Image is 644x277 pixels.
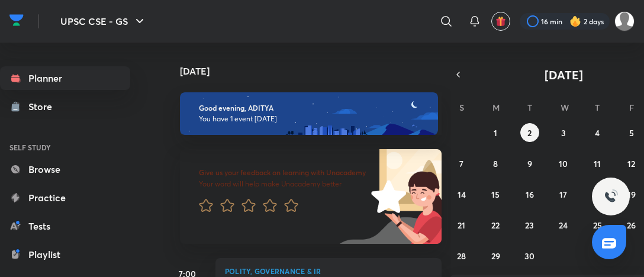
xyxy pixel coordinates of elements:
button: September 18, 2025 [588,185,607,204]
abbr: September 26, 2025 [627,220,636,231]
p: Your word will help make Unacademy better [199,179,368,189]
abbr: September 28, 2025 [457,250,466,262]
h6: Give us your feedback on learning with Unacademy [199,168,368,177]
div: Store [28,99,59,114]
button: September 4, 2025 [588,123,607,142]
img: ADITYA [614,11,635,31]
abbr: Friday [629,102,634,113]
button: September 5, 2025 [622,123,641,142]
abbr: September 21, 2025 [458,220,465,231]
abbr: September 8, 2025 [493,158,498,169]
abbr: September 11, 2025 [594,158,601,169]
p: You have 1 event [DATE] [199,114,423,124]
button: September 21, 2025 [452,215,471,234]
span: [DATE] [545,67,583,83]
a: Company Logo [9,11,24,32]
button: September 8, 2025 [486,154,505,173]
button: UPSC CSE - GS [53,9,154,33]
h6: Good evening, ADITYA [199,104,423,112]
button: avatar [491,12,510,31]
abbr: September 9, 2025 [527,158,532,169]
abbr: Wednesday [561,102,569,113]
abbr: September 25, 2025 [593,220,602,231]
abbr: September 2, 2025 [527,127,532,138]
abbr: Thursday [595,102,600,113]
h4: [DATE] [180,66,453,76]
button: September 22, 2025 [486,215,505,234]
abbr: September 7, 2025 [459,158,463,169]
button: September 3, 2025 [554,123,573,142]
button: September 17, 2025 [554,185,573,204]
button: September 19, 2025 [622,185,641,204]
button: September 2, 2025 [520,123,539,142]
img: streak [569,15,581,27]
abbr: September 1, 2025 [494,127,497,138]
abbr: Sunday [459,102,464,113]
abbr: September 17, 2025 [559,189,567,200]
button: September 1, 2025 [486,123,505,142]
img: ttu [604,189,618,204]
abbr: September 3, 2025 [561,127,566,138]
abbr: September 24, 2025 [559,220,568,231]
p: Polity, Governance & IR [225,268,432,275]
abbr: September 14, 2025 [458,189,466,200]
abbr: September 16, 2025 [526,189,534,200]
button: September 30, 2025 [520,246,539,265]
img: feedback_image [331,149,442,244]
abbr: September 23, 2025 [525,220,534,231]
button: September 16, 2025 [520,185,539,204]
button: September 29, 2025 [486,246,505,265]
abbr: September 19, 2025 [627,189,636,200]
img: Company Logo [9,11,24,29]
abbr: September 10, 2025 [559,158,568,169]
button: September 11, 2025 [588,154,607,173]
button: September 15, 2025 [486,185,505,204]
button: September 7, 2025 [452,154,471,173]
abbr: September 4, 2025 [595,127,600,138]
button: September 10, 2025 [554,154,573,173]
button: September 25, 2025 [588,215,607,234]
img: evening [180,92,438,135]
button: September 14, 2025 [452,185,471,204]
abbr: September 29, 2025 [491,250,500,262]
button: September 24, 2025 [554,215,573,234]
abbr: September 22, 2025 [491,220,500,231]
img: avatar [495,16,506,27]
abbr: Monday [492,102,500,113]
abbr: September 12, 2025 [627,158,635,169]
button: September 9, 2025 [520,154,539,173]
button: September 26, 2025 [622,215,641,234]
abbr: September 15, 2025 [491,189,500,200]
button: September 23, 2025 [520,215,539,234]
abbr: Tuesday [527,102,532,113]
abbr: September 5, 2025 [629,127,634,138]
button: September 12, 2025 [622,154,641,173]
button: September 28, 2025 [452,246,471,265]
abbr: September 30, 2025 [524,250,534,262]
